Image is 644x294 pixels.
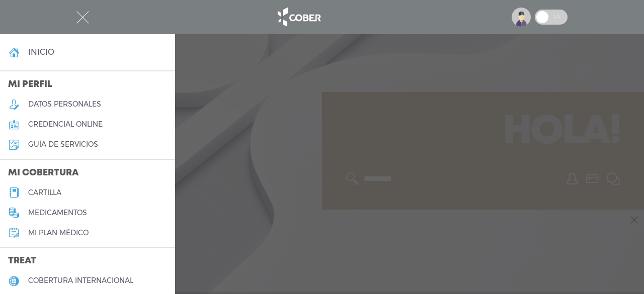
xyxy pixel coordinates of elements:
h5: medicamentos [28,209,87,217]
h5: cartilla [28,188,61,197]
h5: Mi plan médico [28,229,89,237]
h5: cobertura internacional [28,276,133,285]
img: profile-placeholder.svg [512,8,531,27]
h4: inicio [28,47,54,57]
h5: datos personales [28,100,101,109]
img: logo_cober_home-white.png [272,5,325,29]
img: Cober_menu-close-white.svg [76,11,89,24]
h5: guía de servicios [28,140,98,149]
h5: credencial online [28,120,103,129]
